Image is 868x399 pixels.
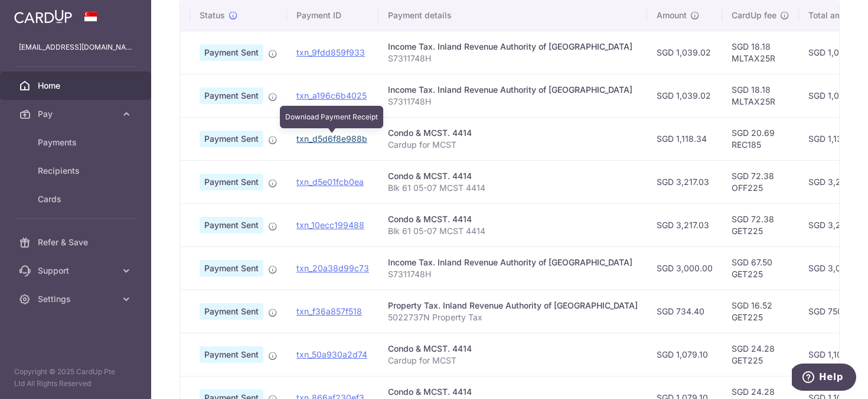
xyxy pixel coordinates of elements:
a: txn_20a38d99c73 [296,263,369,273]
span: Cards [38,193,116,205]
p: S7311748H [388,96,638,108]
a: txn_d5e01fcb0ea [296,177,364,187]
span: Payment Sent [200,260,263,277]
td: SGD 1,079.10 [647,333,722,376]
span: Payment Sent [200,131,263,147]
td: SGD 18.18 MLTAX25R [722,74,799,117]
span: CardUp fee [732,9,776,21]
span: Payment Sent [200,346,263,363]
td: SGD 734.40 [647,290,722,333]
td: SGD 1,118.34 [647,117,722,160]
div: Income Tax. Inland Revenue Authority of [GEOGRAPHIC_DATA] [388,257,638,268]
span: Payments [38,137,116,148]
div: Condo & MCST. 4414 [388,213,638,225]
div: Condo & MCST. 4414 [388,386,638,398]
p: [EMAIL_ADDRESS][DOMAIN_NAME] [19,41,132,53]
span: Settings [38,293,116,305]
td: SGD 67.50 GET225 [722,246,799,290]
p: S7311748H [388,268,638,280]
p: 5022737N Property Tax [388,312,638,323]
span: Amount [657,9,687,21]
div: Income Tax. Inland Revenue Authority of [GEOGRAPHIC_DATA] [388,41,638,53]
iframe: Opens a widget where you can find more information [792,364,856,393]
span: Support [38,265,116,277]
span: Status [200,9,225,21]
div: Condo & MCST. 4414 [388,170,638,182]
a: txn_50a930a2d74 [296,349,367,359]
span: Payment Sent [200,303,263,320]
td: SGD 20.69 REC185 [722,117,799,160]
div: Condo & MCST. 4414 [388,127,638,139]
img: CardUp [14,9,72,24]
span: Pay [38,108,116,120]
p: S7311748H [388,53,638,64]
p: Blk 61 05-07 MCST 4414 [388,182,638,194]
td: SGD 3,000.00 [647,246,722,290]
td: SGD 3,217.03 [647,160,722,203]
span: Payment Sent [200,217,263,233]
span: Home [38,80,116,92]
td: SGD 18.18 MLTAX25R [722,31,799,74]
span: Refer & Save [38,236,116,248]
p: Blk 61 05-07 MCST 4414 [388,225,638,237]
p: Cardup for MCST [388,139,638,151]
span: Total amt. [808,9,847,21]
td: SGD 16.52 GET225 [722,290,799,333]
td: SGD 72.38 GET225 [722,203,799,246]
div: Download Payment Receipt [280,106,383,128]
div: Condo & MCST. 4414 [388,343,638,355]
a: txn_f36a857f518 [296,306,362,316]
div: Income Tax. Inland Revenue Authority of [GEOGRAPHIC_DATA] [388,84,638,96]
span: Payment Sent [200,87,263,104]
td: SGD 1,039.02 [647,31,722,74]
td: SGD 1,039.02 [647,74,722,117]
td: SGD 72.38 OFF225 [722,160,799,203]
p: Cardup for MCST [388,355,638,366]
td: SGD 3,217.03 [647,203,722,246]
a: txn_a196c6b4025 [296,90,367,100]
a: txn_9fdd859f933 [296,47,365,57]
a: txn_d5d6f8e988b [296,134,367,144]
td: SGD 24.28 GET225 [722,333,799,376]
a: txn_10ecc199488 [296,220,364,230]
span: Payment Sent [200,174,263,190]
span: Payment Sent [200,44,263,61]
div: Property Tax. Inland Revenue Authority of [GEOGRAPHIC_DATA] [388,300,638,312]
span: Recipients [38,165,116,177]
